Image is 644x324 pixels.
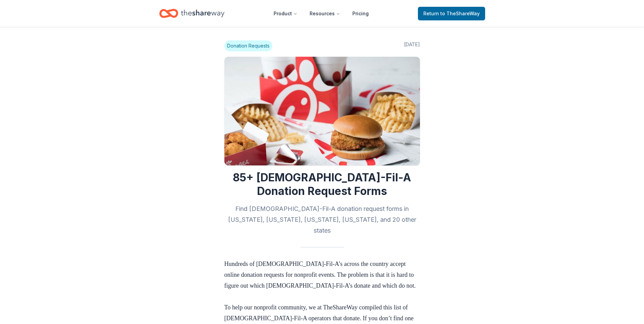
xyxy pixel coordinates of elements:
a: Pricing [347,7,374,20]
a: Home [159,5,224,21]
span: to TheShareWay [440,11,480,16]
nav: Main [268,5,374,21]
span: Donation Requests [224,40,272,51]
img: Image for 85+ Chick-Fil-A Donation Request Forms [224,57,420,165]
span: [DATE] [404,40,420,51]
p: Hundreds of [DEMOGRAPHIC_DATA]-Fil-A’s across the country accept online donation requests for non... [224,258,420,302]
h2: Find [DEMOGRAPHIC_DATA]-Fil-A donation request forms in [US_STATE], [US_STATE], [US_STATE], [US_S... [224,203,420,236]
a: Returnto TheShareWay [418,7,485,20]
button: Resources [304,7,346,20]
span: Return [423,10,480,18]
h1: 85+ [DEMOGRAPHIC_DATA]-Fil-A Donation Request Forms [224,171,420,198]
button: Product [268,7,303,20]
